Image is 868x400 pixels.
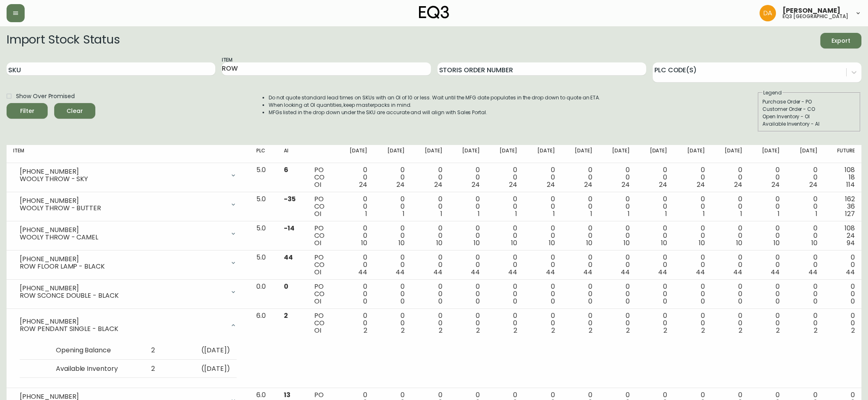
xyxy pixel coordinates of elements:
div: 0 0 [568,254,592,276]
span: 2 [776,326,780,335]
span: 10 [774,238,780,248]
div: PO CO [314,254,330,276]
div: [PHONE_NUMBER]ROW PENDANT SINGLE - BLACK [13,312,243,338]
th: [DATE] [786,145,824,163]
div: 0 0 [643,166,667,189]
span: 0 [813,297,817,306]
div: 0 0 [680,195,705,218]
span: 24 [771,180,780,189]
div: 108 24 [830,225,855,247]
span: 0 [438,297,442,306]
span: 10 [549,238,555,248]
span: 24 [734,180,742,189]
span: 2 [364,326,367,335]
div: 0 0 [718,254,742,276]
span: OI [314,209,321,218]
span: 44 [284,253,293,262]
div: 0 0 [793,254,817,276]
span: 2 [851,326,855,335]
td: 5.0 [250,251,277,280]
div: 0 0 [380,283,405,305]
div: 0 0 [793,283,817,305]
div: 0 0 [643,312,667,334]
span: 24 [547,180,555,189]
span: 24 [359,180,367,189]
div: 0 0 [755,283,780,305]
span: 2 [589,326,592,335]
div: 0 0 [643,225,667,247]
span: 44 [771,267,780,277]
span: 44 [396,267,405,277]
div: WOOLY THROW - BUTTER [20,205,225,212]
span: 2 [439,326,442,335]
span: 1 [515,209,517,218]
th: [DATE] [486,145,524,163]
div: 0 0 [530,283,555,305]
span: 0 [513,297,517,306]
span: 1 [778,209,780,218]
div: 0 0 [456,166,480,189]
div: 0 0 [418,254,442,276]
div: 0 0 [830,254,855,276]
span: 94 [847,238,855,248]
span: 2 [663,326,667,335]
div: [PHONE_NUMBER] [20,255,225,263]
span: 0 [776,297,780,306]
div: 0 0 [456,225,480,247]
span: 1 [665,209,667,218]
div: 0 0 [493,195,517,218]
th: [DATE] [411,145,449,163]
div: WOOLY THROW - CAMEL [20,234,225,241]
div: 0 0 [680,225,705,247]
div: 0 0 [680,166,705,189]
div: 0 0 [418,283,442,305]
td: 5.0 [250,192,277,221]
h5: eq3 [GEOGRAPHIC_DATA] [783,14,848,19]
td: ( [DATE] ) [161,342,237,360]
div: [PHONE_NUMBER]ROW SCONCE DOUBLE - BLACK [13,283,243,301]
div: 0 0 [793,312,817,334]
th: Future [824,145,861,163]
span: 44 [508,267,517,277]
div: [PHONE_NUMBER] [20,168,225,175]
div: Available Inventory - AI [762,120,856,128]
span: 44 [696,267,705,277]
span: 10 [361,238,367,248]
div: ROW PENDANT SINGLE - BLACK [20,325,225,333]
span: 6 [284,165,288,175]
div: ROW FLOOR LAMP - BLACK [20,263,225,270]
span: 2 [551,326,555,335]
span: 2 [701,326,705,335]
div: 0 0 [793,225,817,247]
span: 44 [846,267,855,277]
span: 44 [733,267,742,277]
div: 0 0 [568,283,592,305]
span: 24 [509,180,517,189]
div: 0 0 [418,195,442,218]
span: OI [314,267,321,277]
span: 10 [811,238,817,248]
div: 0 0 [718,166,742,189]
span: OI [314,180,321,189]
span: 0 [476,297,480,306]
span: 2 [814,326,817,335]
span: 10 [661,238,667,248]
div: [PHONE_NUMBER]WOOLY THROW - CAMEL [13,225,243,243]
span: OI [314,238,321,248]
span: 0 [284,282,288,291]
div: PO CO [314,195,330,218]
div: 0 0 [380,195,405,218]
span: 24 [809,180,817,189]
li: When looking at OI quantities, keep masterpacks in mind. [269,101,601,109]
div: 0 0 [530,225,555,247]
div: 0 0 [755,254,780,276]
span: 44 [808,267,817,277]
span: 0 [363,297,367,306]
div: PO CO [314,166,330,189]
div: 108 18 [830,166,855,189]
span: 44 [471,267,480,277]
div: 0 0 [380,166,405,189]
th: [DATE] [562,145,599,163]
td: Opening Balance [49,342,131,360]
td: 5.0 [250,163,277,192]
